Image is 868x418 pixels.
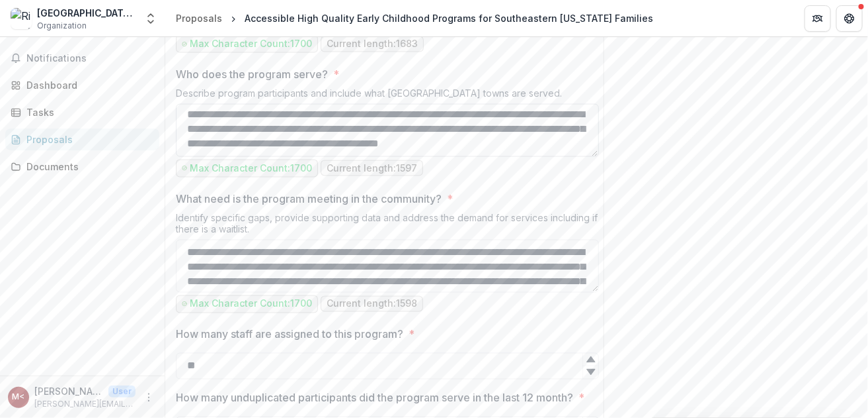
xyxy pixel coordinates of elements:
p: Current length: 1598 [327,299,417,310]
div: Identify specific gaps, provide supporting data and address the demand for services including if ... [176,212,599,240]
a: Proposals [5,129,159,150]
p: How many staff are assigned to this program? [176,327,403,342]
div: Describe program participants and include what [GEOGRAPHIC_DATA] towns are served. [176,87,599,104]
button: Notifications [5,48,159,69]
p: How many unduplicated participants did the program serve in the last 12 month? [176,390,573,406]
span: Notifications [26,53,154,64]
p: User [108,386,136,397]
p: Current length: 1597 [327,163,417,174]
p: Who does the program serve? [176,66,328,82]
div: Proposals [26,132,149,146]
button: More [141,390,157,405]
button: Open entity switcher [141,5,160,32]
a: Documents [5,156,159,178]
a: Tasks [5,101,159,123]
a: Proposals [171,9,227,28]
button: Partners [805,5,831,32]
p: Max Character Count: 1700 [190,299,312,310]
div: [GEOGRAPHIC_DATA], Inc. [37,6,136,20]
div: Accessible High Quality Early Childhood Programs for Southeastern [US_STATE] Families [245,11,653,25]
button: Get Help [836,5,863,32]
div: Proposals [176,11,222,25]
div: Michele Deane <michele.deane@riverfrontchildren.org> [13,393,25,401]
img: Riverfront Children's Center, Inc. [11,8,32,29]
div: Dashboard [26,78,149,92]
p: What need is the program meeting in the community? [176,191,442,207]
a: Dashboard [5,74,159,96]
span: Organization [37,20,87,32]
div: Documents [26,160,149,174]
p: Max Character Count: 1700 [190,38,312,50]
nav: breadcrumb [171,9,658,28]
p: [PERSON_NAME] <[PERSON_NAME][EMAIL_ADDRESS][PERSON_NAME][DOMAIN_NAME]> [34,384,103,398]
p: Current length: 1683 [327,38,418,50]
div: Tasks [26,105,149,119]
p: Max Character Count: 1700 [190,163,312,174]
p: [PERSON_NAME][EMAIL_ADDRESS][PERSON_NAME][DOMAIN_NAME] [34,398,136,410]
